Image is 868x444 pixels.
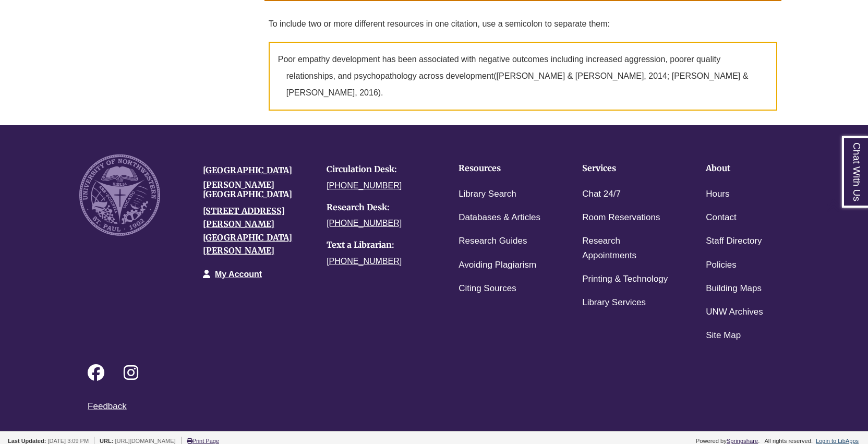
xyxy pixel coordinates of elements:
a: [PHONE_NUMBER] [327,257,402,266]
a: Staff Directory [706,234,762,249]
a: UNW Archives [706,305,763,320]
a: [STREET_ADDRESS][PERSON_NAME][GEOGRAPHIC_DATA][PERSON_NAME] [203,206,292,256]
h4: Text a Librarian: [327,241,435,250]
h4: Circulation Desk: [327,165,435,174]
a: Chat 24/7 [582,187,621,202]
img: UNW seal [79,154,160,235]
i: Print Page [187,438,192,444]
a: Print Page [187,438,219,444]
a: Feedback [88,401,127,411]
a: My Account [215,270,262,279]
p: To include two or more different resources in one citation, use a semicolon to separate them: [269,11,777,37]
span: URL: [100,438,113,444]
a: Citing Sources [459,281,516,296]
a: Building Maps [706,281,762,296]
a: Hours [706,187,729,202]
a: Library Search [459,187,516,202]
a: Research Guides [459,234,527,249]
a: [PHONE_NUMBER] [327,181,402,190]
a: Avoiding Plagiarism [459,258,536,273]
a: Policies [706,258,737,273]
h4: Services [582,164,673,173]
span: [DATE] 3:09 PM [47,438,89,444]
span: Last Updated: [8,438,46,444]
a: Springshare [727,438,758,444]
p: Poor empathy development has been associated with negative outcomes including increased aggressio... [269,42,777,111]
a: Research Appointments [582,234,673,263]
i: Follow on Instagram [124,364,138,381]
i: Follow on Facebook [88,364,104,381]
a: [PHONE_NUMBER] [327,219,402,227]
a: Printing & Technology [582,272,668,287]
a: Room Reservations [582,210,660,225]
a: Contact [706,210,737,225]
a: Back to Top [826,198,865,212]
div: All rights reserved. [763,438,814,444]
h4: Resources [459,164,550,173]
a: Site Map [706,328,741,343]
a: Login to LibApps [816,438,859,444]
h4: [PERSON_NAME][GEOGRAPHIC_DATA] [203,181,311,199]
a: [GEOGRAPHIC_DATA] [203,165,292,175]
span: [URL][DOMAIN_NAME] [115,438,176,444]
div: Powered by . [694,438,762,444]
a: Library Services [582,295,646,310]
h4: Research Desk: [327,203,435,212]
span: ([PERSON_NAME] & [PERSON_NAME], 2014; [PERSON_NAME] & [PERSON_NAME], 2016) [286,71,749,97]
h4: About [706,164,797,173]
a: Databases & Articles [459,210,540,225]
